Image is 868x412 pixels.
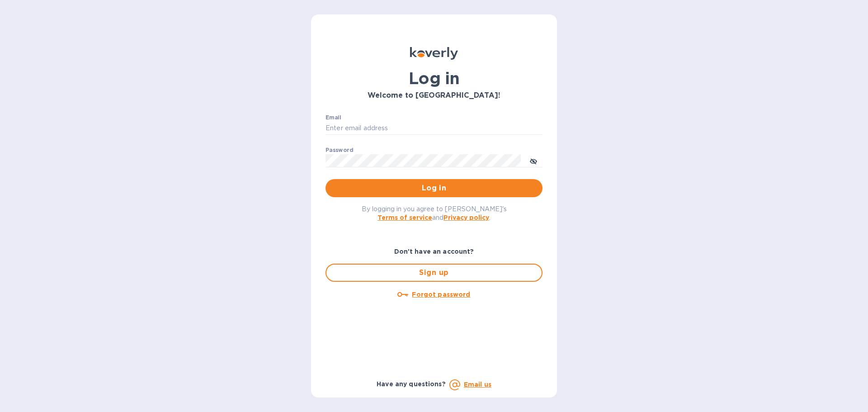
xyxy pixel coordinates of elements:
[464,381,491,388] a: Email us
[410,47,458,60] img: Koverly
[377,380,446,388] b: Have any questions?
[325,264,542,282] button: Sign up
[377,214,432,221] a: Terms of service
[325,115,341,120] label: Email
[334,267,534,278] span: Sign up
[325,179,542,197] button: Log in
[394,248,474,255] b: Don't have an account?
[362,205,507,221] span: By logging in you agree to [PERSON_NAME]'s and .
[443,214,489,221] a: Privacy policy
[325,122,542,135] input: Enter email address
[524,152,542,170] button: toggle password visibility
[333,183,535,194] span: Log in
[412,291,470,298] u: Forgot password
[325,147,353,153] label: Password
[325,69,542,88] h1: Log in
[325,91,542,100] h3: Welcome to [GEOGRAPHIC_DATA]!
